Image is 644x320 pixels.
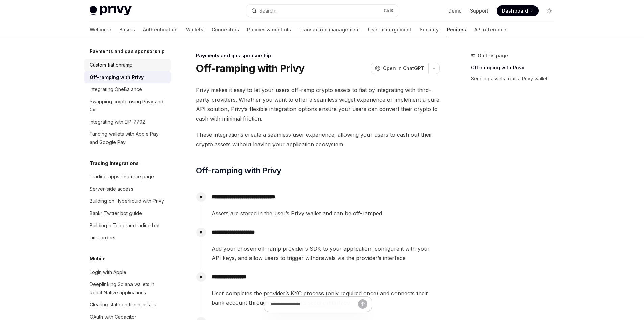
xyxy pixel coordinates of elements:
h5: Mobile [90,255,106,263]
a: Dashboard [497,5,539,16]
button: Send message [358,299,367,309]
a: Policies & controls [247,22,291,38]
a: Wallets [186,22,204,38]
h5: Trading integrations [90,159,139,167]
a: Recipes [447,22,466,38]
a: Bankr Twitter bot guide [84,207,171,219]
button: Open in ChatGPT [371,63,428,74]
a: Limit orders [84,232,171,244]
a: Welcome [90,22,111,38]
div: Bankr Twitter bot guide [90,209,142,217]
a: Server-side access [84,183,171,195]
span: Privy makes it easy to let your users off-ramp crypto assets to fiat by integrating with third-pa... [196,85,440,123]
div: Payments and gas sponsorship [196,52,440,59]
span: User completes the provider’s KYC process (only required once) and connects their bank account th... [212,289,439,307]
div: Funding wallets with Apple Pay and Google Pay [90,130,167,146]
span: Dashboard [502,7,528,14]
a: Trading apps resource page [84,171,171,183]
input: Ask a question... [271,297,358,312]
a: Swapping crypto using Privy and 0x [84,95,171,116]
div: Swapping crypto using Privy and 0x [90,98,167,114]
div: Deeplinking Solana wallets in React Native applications [90,280,167,297]
div: Integrating OneBalance [90,85,142,93]
div: Building a Telegram trading bot [90,221,160,230]
a: Off-ramping with Privy [471,62,560,73]
a: Deeplinking Solana wallets in React Native applications [84,278,171,299]
a: Building a Telegram trading bot [84,219,171,232]
a: Demo [448,7,462,14]
a: Integrating OneBalance [84,83,171,95]
span: These integrations create a seamless user experience, allowing your users to cash out their crypt... [196,130,440,149]
button: Toggle dark mode [544,5,555,16]
a: Support [470,7,488,14]
span: Assets are stored in the user’s Privy wallet and can be off-ramped [212,209,439,218]
a: User management [368,22,411,38]
span: Ctrl K [384,8,394,14]
a: Login with Apple [84,266,171,278]
a: API reference [474,22,506,38]
a: Off-ramping with Privy [84,71,171,83]
a: Custom fiat onramp [84,59,171,71]
div: Off-ramping with Privy [90,73,144,81]
div: Trading apps resource page [90,173,154,181]
span: Off-ramping with Privy [196,165,281,176]
div: Integrating with EIP-7702 [90,118,145,126]
a: Sending assets from a Privy wallet [471,73,560,84]
span: On this page [478,51,508,60]
div: Login with Apple [90,268,126,276]
div: Clearing state on fresh installs [90,301,156,309]
img: light logo [90,6,132,16]
a: Clearing state on fresh installs [84,299,171,311]
div: Server-side access [90,185,133,193]
span: Add your chosen off-ramp provider’s SDK to your application, configure it with your API keys, and... [212,244,439,263]
a: Basics [119,22,135,38]
a: Authentication [143,22,178,38]
a: Integrating with EIP-7702 [84,116,171,128]
div: Custom fiat onramp [90,61,133,69]
span: Open in ChatGPT [383,65,424,72]
button: Open search [246,5,398,17]
a: Transaction management [299,22,360,38]
a: Security [420,22,439,38]
div: Limit orders [90,234,115,242]
h1: Off-ramping with Privy [196,62,305,74]
a: Building on Hyperliquid with Privy [84,195,171,207]
div: Search... [259,7,278,15]
h5: Payments and gas sponsorship [90,47,165,56]
div: Building on Hyperliquid with Privy [90,197,164,205]
a: Connectors [212,22,239,38]
a: Funding wallets with Apple Pay and Google Pay [84,128,171,148]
